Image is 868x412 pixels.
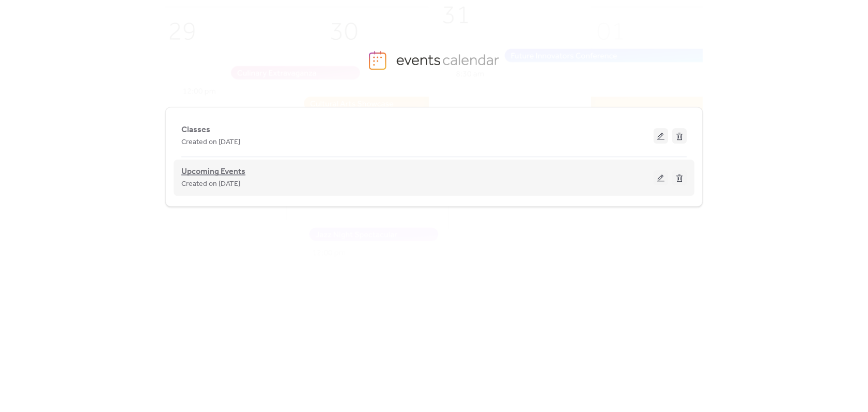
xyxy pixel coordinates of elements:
a: Classes [181,127,210,133]
span: Classes [181,124,210,136]
span: Created on [DATE] [181,136,240,149]
span: Upcoming Events [181,166,245,178]
a: Upcoming Events [181,169,245,175]
span: Created on [DATE] [181,178,240,191]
